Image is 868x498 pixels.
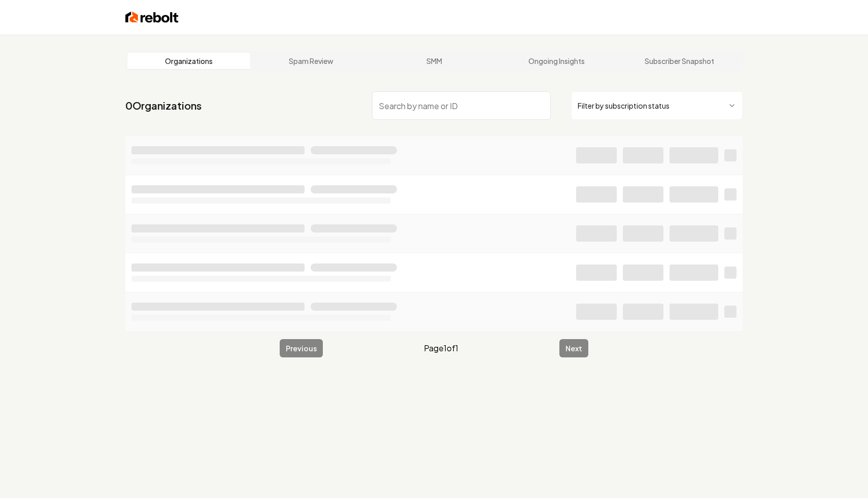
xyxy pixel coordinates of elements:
[127,53,250,69] a: Organizations
[250,53,373,69] a: Spam Review
[424,342,458,354] span: Page 1 of 1
[618,53,741,69] a: Subscriber Snapshot
[125,98,202,113] a: 0Organizations
[373,53,495,69] a: SMM
[495,53,618,69] a: Ongoing Insights
[125,10,179,24] img: Rebolt Logo
[372,91,551,120] input: Search by name or ID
